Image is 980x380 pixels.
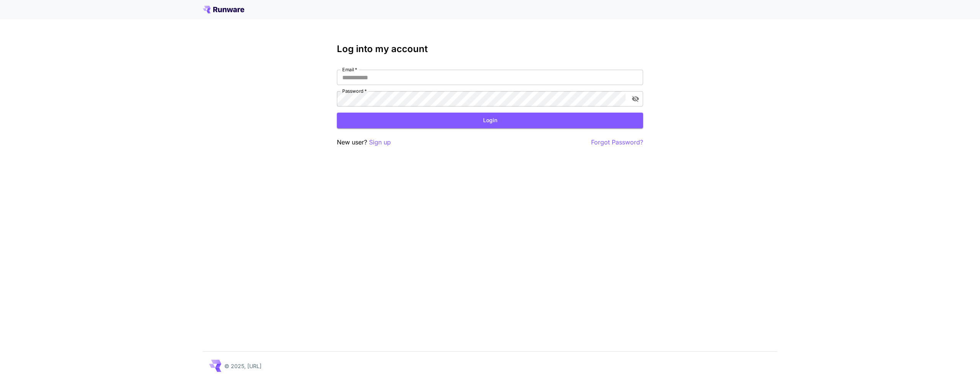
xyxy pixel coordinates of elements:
button: Sign up [369,138,391,147]
p: New user? [337,138,391,147]
p: © 2025, [URL] [224,362,261,370]
label: Email [342,66,357,73]
button: Forgot Password? [591,138,643,147]
button: Login [337,113,643,128]
h3: Log into my account [337,44,643,54]
label: Password [342,88,367,94]
button: toggle password visibility [629,92,642,106]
